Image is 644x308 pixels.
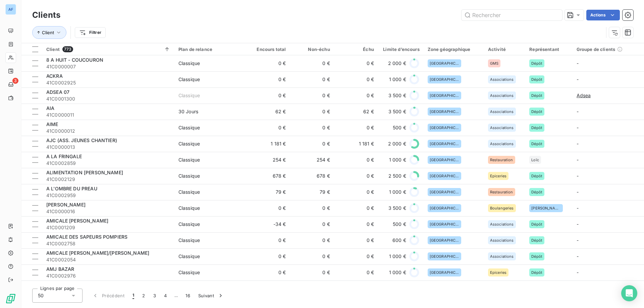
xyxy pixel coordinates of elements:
button: 16 [181,289,194,303]
span: - [577,173,579,179]
div: Classique [178,92,200,99]
span: AMICALE [PERSON_NAME]/[PERSON_NAME] [46,250,149,256]
div: Encours total [250,47,286,52]
span: A LA FRINGALE [46,153,82,159]
span: Restauration [490,158,513,162]
input: Rechercher [462,10,562,20]
div: Activité [488,47,521,52]
div: Open Intercom Messenger [621,285,637,301]
td: 0 € [246,264,290,281]
div: Classique [178,124,200,131]
span: 41C0000007 [46,63,170,70]
span: [GEOGRAPHIC_DATA] [430,110,459,114]
span: Dépôt [531,110,542,114]
button: Suivant [194,289,228,303]
span: 2 000 € [388,60,406,67]
div: AF [5,4,16,15]
td: 0 € [290,120,334,136]
td: 0 € [334,71,378,87]
span: [GEOGRAPHIC_DATA] [430,126,459,130]
span: ACKRA [46,73,63,79]
td: 0 € [246,55,290,71]
td: 0 € [246,200,290,216]
span: 1 000 € [389,157,406,163]
span: Groupe de clients [577,47,615,52]
img: Logo LeanPay [5,293,16,304]
td: 0 € [334,264,378,281]
span: 41C0002758 [46,240,170,247]
span: [GEOGRAPHIC_DATA] [430,206,459,210]
span: [GEOGRAPHIC_DATA] [430,142,459,146]
span: 500 € [393,221,406,228]
td: 678 € [246,168,290,184]
div: Échu [338,47,374,52]
span: Restauration [490,190,513,194]
span: 41C0001300 [46,96,170,102]
span: 3 [12,78,18,84]
button: Client [32,26,66,39]
td: 678 € [290,168,334,184]
div: Classique [178,253,200,260]
td: 0 € [334,168,378,184]
span: 41C0002976 [46,272,170,279]
span: - [577,141,579,146]
td: 0 € [246,71,290,87]
td: 1 181 € [334,136,378,152]
td: 0 € [246,248,290,264]
span: 41C0000011 [46,112,170,118]
td: 89 € [290,281,334,297]
button: Filtrer [75,27,106,38]
td: 0 € [290,104,334,120]
button: 2 [138,289,149,303]
span: 3 500 € [388,108,406,115]
span: [PERSON_NAME] [531,206,561,210]
div: Classique [178,189,200,195]
span: Epiceries [490,270,506,274]
span: [PERSON_NAME] - BOULANGERIE PA [46,282,131,288]
span: Associations [490,110,514,114]
td: 0 € [334,152,378,168]
div: 30 Jours [178,108,198,115]
span: GMS [490,61,498,65]
span: AMJ BAZAR [46,266,74,272]
span: - [577,76,579,82]
span: Epiceries [490,174,506,178]
td: 254 € [246,152,290,168]
td: 0 € [246,87,290,104]
span: - [577,60,579,66]
div: Plan de relance [178,47,242,52]
div: Limite d’encours [382,47,420,52]
span: 41C0002859 [46,160,170,167]
span: [GEOGRAPHIC_DATA] [430,254,459,258]
span: 2 000 € [388,140,406,147]
div: Zone géographique [428,47,480,52]
span: 1 000 € [389,76,406,83]
span: 41C0001209 [46,224,170,231]
span: 2 500 € [388,173,406,179]
div: Classique [178,157,200,163]
span: 1 000 € [389,253,406,260]
td: 0 € [246,120,290,136]
span: [GEOGRAPHIC_DATA] [430,174,459,178]
span: A L'OMBRE DU PREAU [46,186,97,191]
span: 8 A HUIT - COUCOURON [46,57,103,63]
td: 0 € [290,71,334,87]
span: Associations [490,77,514,81]
span: 41C0002925 [46,79,170,86]
span: - [577,221,579,227]
div: Classique [178,221,200,228]
span: AIA [46,105,54,111]
button: Actions [586,10,620,20]
span: 3 500 € [388,205,406,211]
span: Dépôt [531,94,542,98]
div: Classique [178,205,200,211]
td: 0 € [290,264,334,281]
span: [PERSON_NAME] [46,202,86,207]
span: - [577,253,579,259]
div: Classique [178,76,200,83]
span: Loïc [531,158,539,162]
span: 41C0000013 [46,144,170,150]
div: Représentant [529,47,568,52]
span: Dépôt [531,174,542,178]
span: 500 € [393,124,406,131]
